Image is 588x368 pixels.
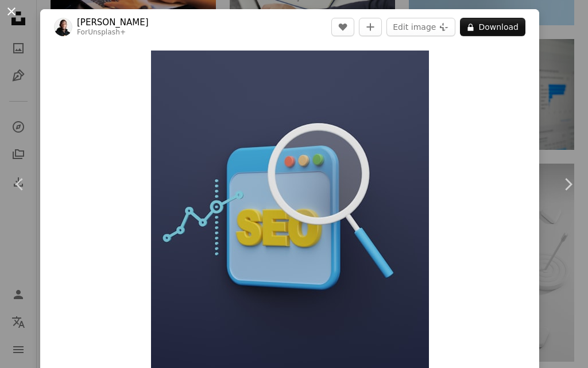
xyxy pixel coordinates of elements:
a: [PERSON_NAME] [77,17,149,28]
div: For [77,28,149,37]
a: Next [548,129,588,239]
button: Like [331,18,354,36]
img: Go to Philip Oroni's profile [54,18,72,36]
button: Add to Collection [359,18,382,36]
button: Edit image [386,18,455,36]
button: Download [460,18,525,36]
a: Unsplash+ [88,28,126,36]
